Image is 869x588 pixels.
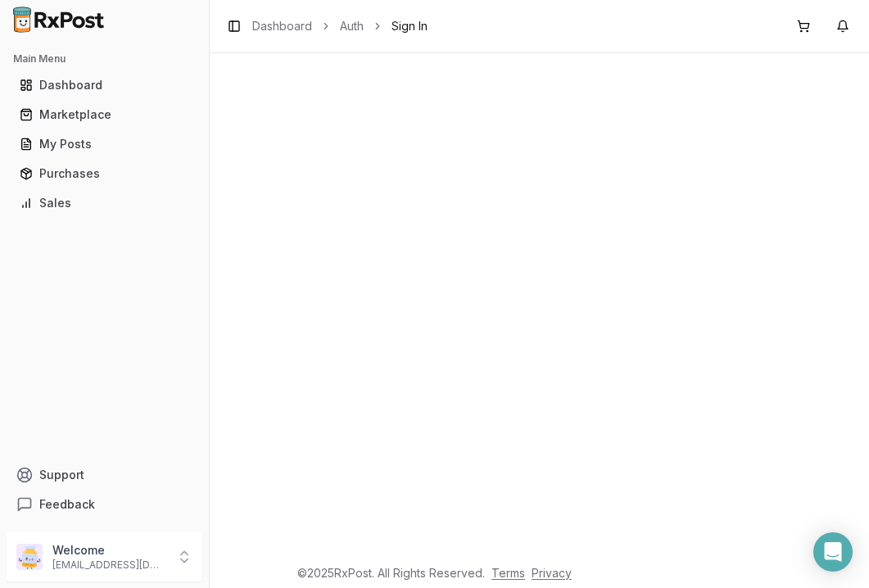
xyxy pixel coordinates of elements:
a: Auth [340,18,364,34]
p: Welcome [52,542,166,559]
button: Support [7,460,202,490]
a: Dashboard [13,70,196,100]
button: Marketplace [7,102,202,128]
button: Purchases [7,161,202,187]
a: Marketplace [13,100,196,129]
button: Sales [7,190,202,216]
a: Privacy [532,566,572,580]
a: My Posts [13,129,196,159]
a: Dashboard [252,18,312,34]
a: Terms [491,566,525,580]
div: Dashboard [20,77,189,93]
div: My Posts [20,136,189,152]
nav: breadcrumb [252,18,428,34]
h2: Main Menu [13,52,196,66]
span: Sign In [392,18,428,34]
div: Sales [20,195,189,211]
button: Feedback [7,490,202,519]
div: Open Intercom Messenger [813,532,853,572]
span: Feedback [39,496,95,513]
button: My Posts [7,131,202,157]
div: Purchases [20,165,189,182]
p: [EMAIL_ADDRESS][DOMAIN_NAME] [52,559,166,572]
div: Marketplace [20,106,189,123]
a: Sales [13,188,196,218]
button: Dashboard [7,72,202,98]
a: Purchases [13,159,196,188]
img: RxPost Logo [7,7,111,33]
img: User avatar [16,544,43,570]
